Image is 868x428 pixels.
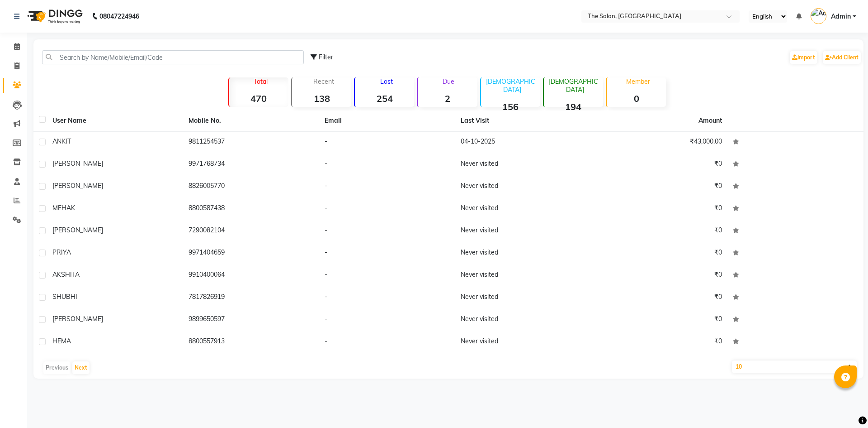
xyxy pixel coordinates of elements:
iframe: chat widget [830,392,859,419]
td: 8800587438 [183,198,319,220]
td: 7817826919 [183,287,319,309]
td: - [319,198,455,220]
a: Import [790,51,817,64]
strong: 2 [418,93,477,104]
span: PRIYA [52,248,71,256]
td: Never visited [455,242,591,264]
span: [PERSON_NAME] [52,182,103,190]
td: - [319,154,455,176]
span: Filter [319,53,333,61]
strong: 156 [481,101,540,112]
span: AKSHITA [52,270,80,279]
a: Add Client [823,51,861,64]
td: Never visited [455,309,591,331]
td: Never visited [455,220,591,242]
td: - [319,242,455,264]
td: - [319,331,455,353]
p: Recent [296,77,351,86]
td: - [319,176,455,198]
th: Email [319,111,455,131]
p: Total [233,77,288,86]
span: SHUBHI [52,293,77,301]
td: 9971404659 [183,242,319,264]
th: Mobile No. [183,111,319,131]
span: HEMA [52,337,71,345]
td: 7290082104 [183,220,319,242]
td: Never visited [455,287,591,309]
td: Never visited [455,176,591,198]
td: 8800557913 [183,331,319,353]
strong: 0 [607,93,666,104]
img: Admin [811,8,826,24]
td: Never visited [455,198,591,220]
td: ₹0 [591,331,727,353]
td: 04-10-2025 [455,131,591,154]
td: ₹0 [591,176,727,198]
td: 9899650597 [183,309,319,331]
img: logo [23,4,85,29]
td: ₹0 [591,198,727,220]
span: [PERSON_NAME] [52,315,103,323]
strong: 194 [544,101,603,112]
span: Admin [831,12,851,21]
td: ₹0 [591,264,727,287]
td: ₹0 [591,154,727,176]
span: ANKIT [52,137,71,145]
td: - [319,264,455,287]
span: [PERSON_NAME] [52,159,103,168]
th: Amount [693,111,727,131]
th: User Name [47,111,183,131]
p: [DEMOGRAPHIC_DATA] [547,77,603,94]
td: 9971768734 [183,154,319,176]
td: - [319,309,455,331]
strong: 470 [229,93,288,104]
span: MEHAK [52,204,75,212]
td: ₹0 [591,309,727,331]
td: - [319,220,455,242]
td: - [319,287,455,309]
td: ₹0 [591,242,727,264]
td: ₹0 [591,220,727,242]
strong: 138 [292,93,351,104]
p: Member [610,77,666,86]
p: Lost [359,77,414,86]
td: 9910400064 [183,264,319,287]
td: 8826005770 [183,176,319,198]
td: ₹0 [591,287,727,309]
button: Next [72,361,90,374]
th: Last Visit [455,111,591,131]
td: Never visited [455,264,591,287]
td: ₹43,000.00 [591,131,727,154]
input: Search by Name/Mobile/Email/Code [42,50,304,64]
b: 08047224946 [99,4,139,29]
td: - [319,131,455,154]
td: 9811254537 [183,131,319,154]
p: [DEMOGRAPHIC_DATA] [485,77,540,94]
td: Never visited [455,154,591,176]
td: Never visited [455,331,591,353]
p: Due [420,77,477,86]
strong: 254 [355,93,414,104]
span: [PERSON_NAME] [52,226,103,234]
